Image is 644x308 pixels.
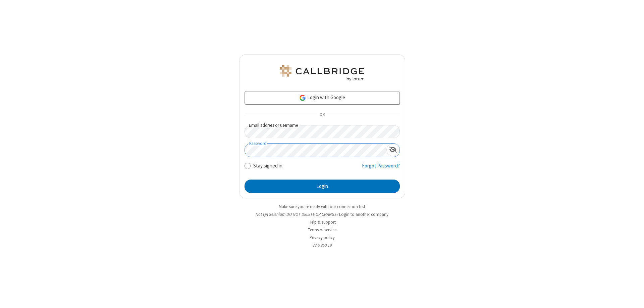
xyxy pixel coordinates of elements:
input: Password [245,144,386,157]
input: Email address or username [245,125,400,138]
a: Make sure you're ready with our connection test [279,204,365,209]
button: Login to another company [339,211,388,218]
a: Forgot Password? [362,162,400,175]
img: google-icon.png [299,94,306,102]
a: Privacy policy [310,235,335,240]
img: QA Selenium DO NOT DELETE OR CHANGE [278,65,366,81]
div: Show password [386,144,399,156]
a: Help & support [309,219,336,225]
a: Login with Google [245,91,400,105]
li: v2.6.350.19 [239,242,405,248]
span: OR [317,110,327,120]
button: Login [245,180,400,193]
iframe: Chat [627,291,639,303]
a: Terms of service [308,227,336,233]
label: Stay signed in [253,162,282,170]
li: Not QA Selenium DO NOT DELETE OR CHANGE? [239,211,405,218]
